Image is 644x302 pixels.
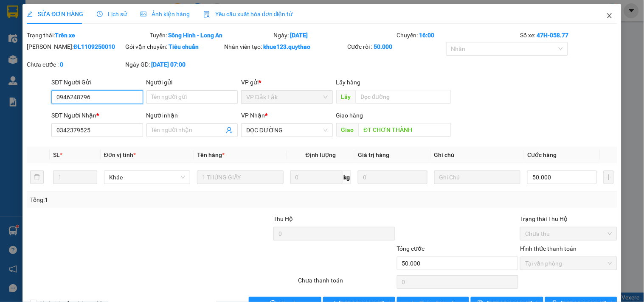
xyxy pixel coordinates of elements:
div: SĐT Người Gửi [51,78,143,87]
span: Khác [109,171,185,184]
span: Ảnh kiện hàng [141,11,190,17]
span: VP Đắk Lắk [246,91,327,103]
span: Giá trị hàng [358,151,389,158]
div: Số xe: [519,31,618,40]
b: 16:00 [419,32,435,39]
span: picture [141,11,146,17]
b: [DATE] [290,32,308,39]
span: VP Nhận [241,112,265,119]
span: Tên hàng [197,151,225,158]
div: Ngày GD: [126,60,222,69]
span: close [606,12,613,19]
span: DỌC ĐƯỜNG [246,124,327,137]
input: Dọc đường [359,123,451,137]
b: khue123.quythao [263,43,310,50]
span: Lấy hàng [336,79,361,86]
span: SL [53,151,60,158]
span: user-add [226,127,233,134]
b: Sông Hinh - Long An [169,32,223,39]
span: Yêu cầu xuất hóa đơn điện tử [203,11,293,17]
span: Tại văn phòng [525,257,612,270]
span: edit [27,11,33,17]
div: VP gửi [241,78,332,87]
div: Người nhận [146,111,238,120]
img: icon [203,11,210,18]
b: Trên xe [55,32,75,39]
div: Chưa cước : [27,60,124,69]
b: 47H-058.77 [537,32,568,39]
div: Chưa thanh toán [297,276,396,291]
div: [PERSON_NAME]: [27,42,124,51]
div: Người gửi [146,78,238,87]
div: SĐT Người Nhận [51,111,143,120]
span: clock-circle [97,11,103,17]
span: Lấy [336,90,356,103]
div: Cước rồi : [348,42,444,51]
button: Close [598,4,622,28]
button: plus [604,171,614,184]
b: [DATE] 07:00 [152,61,186,68]
b: Tiêu chuẩn [169,43,199,50]
span: Giao hàng [336,112,363,119]
div: Trạng thái Thu Hộ [520,214,617,224]
b: 0 [60,61,63,68]
input: VD: Bàn, Ghế [197,171,283,184]
input: Ghi Chú [434,171,520,184]
div: Nhân viên tạo: [224,42,346,51]
input: Dọc đường [356,90,451,103]
span: kg [343,171,351,184]
div: Trạng thái: [26,31,149,40]
span: Đơn vị tính [104,151,136,158]
div: Gói vận chuyển: [126,42,222,51]
span: SỬA ĐƠN HÀNG [27,11,83,17]
div: Tuyến: [149,31,273,40]
span: Chưa thu [525,227,612,240]
span: Lịch sử [97,11,127,17]
span: Thu Hộ [273,215,293,222]
input: 0 [358,171,427,184]
span: Định lượng [306,151,336,158]
span: Giao [336,123,359,137]
b: 50.000 [374,43,393,50]
th: Ghi chú [431,147,524,163]
button: delete [30,171,44,184]
label: Hình thức thanh toán [520,245,577,252]
span: Tổng cước [397,245,425,252]
div: Tổng: 1 [30,195,249,204]
b: ĐL1109250010 [73,43,115,50]
div: Chuyến: [396,31,520,40]
div: Ngày: [273,31,396,40]
span: Cước hàng [527,151,557,158]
